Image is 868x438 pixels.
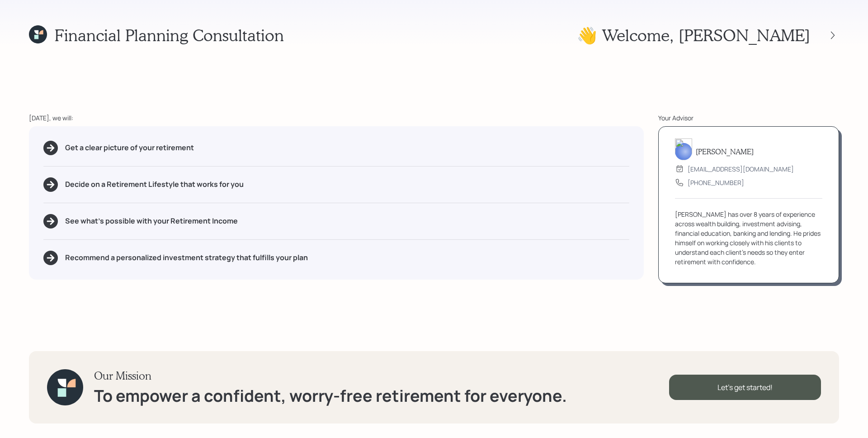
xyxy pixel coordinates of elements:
h5: See what's possible with your Retirement Income [65,217,238,225]
h3: Our Mission [94,369,567,382]
div: [EMAIL_ADDRESS][DOMAIN_NAME] [688,164,794,174]
h5: Get a clear picture of your retirement [65,143,194,152]
div: Let's get started! [669,375,821,400]
div: [PHONE_NUMBER] [688,178,744,187]
h5: [PERSON_NAME] [696,147,754,156]
h5: Recommend a personalized investment strategy that fulfills your plan [65,253,308,262]
div: Your Advisor [658,113,839,123]
h1: To empower a confident, worry-free retirement for everyone. [94,386,567,405]
h5: Decide on a Retirement Lifestyle that works for you [65,180,244,189]
div: [DATE], we will: [29,113,644,123]
img: james-distasi-headshot.png [675,138,692,160]
div: [PERSON_NAME] has over 8 years of experience across wealth building, investment advising, financi... [675,209,822,267]
h1: 👋 Welcome , [PERSON_NAME] [577,25,810,45]
h1: Financial Planning Consultation [54,25,284,45]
